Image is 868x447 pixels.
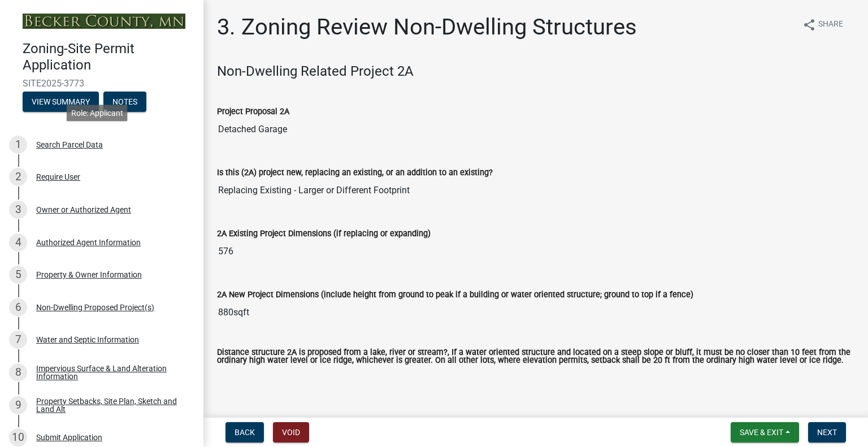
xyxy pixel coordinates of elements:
div: Authorized Agent Information [36,238,141,246]
button: Back [225,422,264,442]
h1: 3. Zoning Review Non-Dwelling Structures [217,14,637,41]
span: SITE2025-3773 [23,78,181,89]
button: shareShare [793,14,852,36]
div: Water and Septic Information [36,336,139,344]
div: 3 [9,201,27,219]
h4: Non-Dwelling Related Project 2A [217,63,854,80]
button: View Summary [23,92,99,112]
span: Share [818,18,843,32]
span: Save & Exit [740,428,783,437]
div: 9 [9,396,27,414]
label: 2A Existing Project Dimensions (if replacing or expanding) [217,230,431,238]
div: 4 [9,233,27,251]
img: Becker County, Minnesota [23,14,185,29]
div: 2 [9,168,27,186]
wm-modal-confirm: Summary [23,98,99,107]
div: 1 [9,136,27,154]
div: Non-Dwelling Proposed Project(s) [36,303,154,311]
div: Property & Owner Information [36,271,142,279]
span: Next [817,428,837,437]
div: 5 [9,266,27,284]
div: Impervious Surface & Land Alteration Information [36,364,185,380]
div: Property Setbacks, Site Plan, Sketch and Land Alt [36,397,185,413]
h4: Zoning-Site Permit Application [23,41,194,73]
label: Distance structure 2A is proposed from a lake, river or stream?, If a water oriented structure an... [217,349,854,365]
div: Owner or Authorized Agent [36,206,131,214]
div: Require User [36,173,80,181]
div: Role: Applicant [67,105,128,121]
wm-modal-confirm: Notes [103,98,146,107]
button: Save & Exit [731,422,799,442]
div: 6 [9,298,27,316]
button: Notes [103,92,146,112]
div: Submit Application [36,433,102,441]
label: Project Proposal 2A [217,108,289,116]
div: 8 [9,363,27,381]
div: 7 [9,331,27,349]
label: Is this (2A) project new, replacing an existing, or an addition to an existing? [217,169,493,177]
i: share [802,18,816,32]
div: Search Parcel Data [36,141,103,149]
span: Back [235,428,255,437]
button: Void [273,422,309,442]
button: Next [808,422,846,442]
label: 2A New Project Dimensions (include height from ground to peak if a building or water oriented str... [217,291,693,299]
div: 10 [9,428,27,446]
